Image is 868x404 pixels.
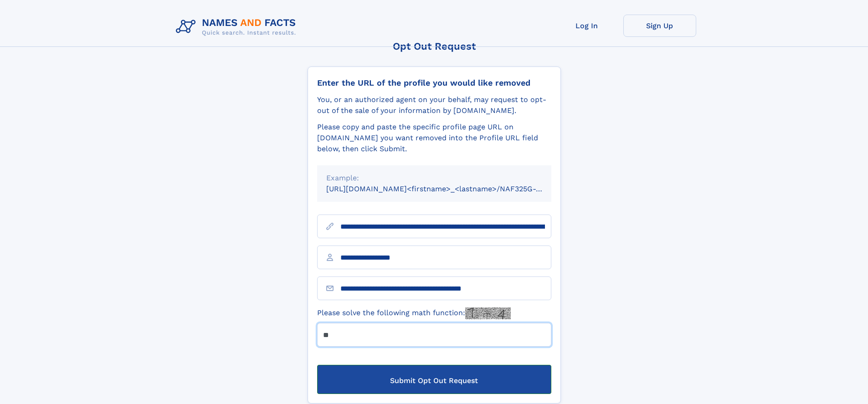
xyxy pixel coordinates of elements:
a: Sign Up [623,15,696,37]
label: Please solve the following math function: [317,307,511,319]
div: Please copy and paste the specific profile page URL on [DOMAIN_NAME] you want removed into the Pr... [317,122,551,154]
div: You, or an authorized agent on your behalf, may request to opt-out of the sale of your informatio... [317,94,551,116]
img: Logo Names and Facts [172,15,303,39]
a: Log In [550,15,623,37]
div: Example: [326,173,542,184]
button: Submit Opt Out Request [317,365,551,394]
small: [URL][DOMAIN_NAME]<firstname>_<lastname>/NAF325G-xxxxxxxx [326,184,569,193]
div: Enter the URL of the profile you would like removed [317,78,551,88]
